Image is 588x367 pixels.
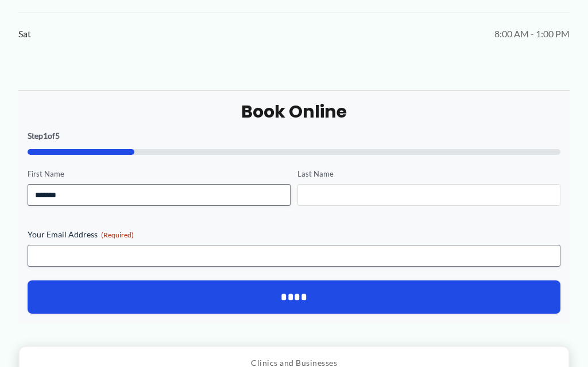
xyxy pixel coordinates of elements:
[101,231,134,239] span: (Required)
[297,169,560,179] label: Last Name
[28,229,560,240] label: Your Email Address
[18,25,31,42] span: Sat
[55,131,60,140] span: 5
[494,25,570,42] span: 8:00 AM - 1:00 PM
[28,169,291,179] label: First Name
[43,131,48,140] span: 1
[28,132,560,140] p: Step of
[28,100,560,123] h2: Book Online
